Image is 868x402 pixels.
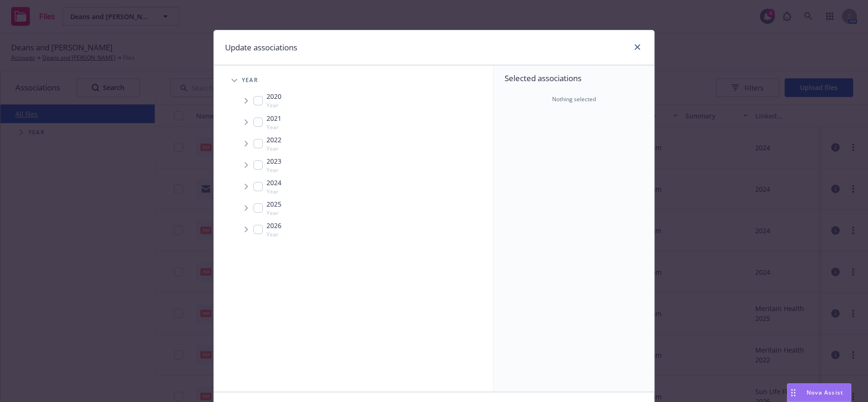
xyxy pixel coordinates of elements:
button: Nova Assist [787,383,851,402]
span: 2022 [267,135,281,145]
span: Year [242,77,258,83]
h1: Update associations [225,42,297,54]
span: 2021 [267,113,281,123]
span: Year [267,123,281,131]
span: 2020 [267,91,281,101]
span: Nothing selected [552,95,596,104]
span: Year [267,145,281,152]
span: Year [267,230,281,238]
span: 2026 [267,221,281,230]
span: Year [267,209,281,217]
span: Year [267,187,281,195]
span: 2024 [267,178,281,187]
span: Selected associations [505,73,643,84]
div: Drag to move [787,384,799,402]
span: 2025 [267,199,281,209]
span: Year [267,101,281,109]
span: Year [267,166,281,174]
div: Tree Example [214,71,493,240]
a: close [632,42,643,53]
span: Nova Assist [806,388,843,396]
span: 2023 [267,156,281,166]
